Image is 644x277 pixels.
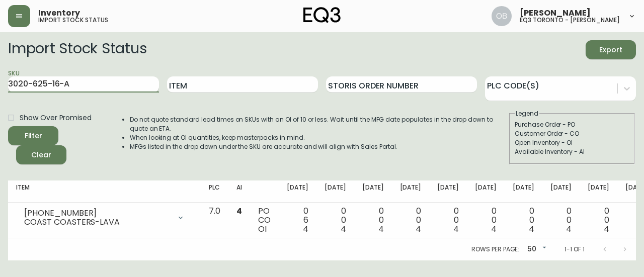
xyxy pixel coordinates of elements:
[515,109,539,118] legend: Legend
[491,223,497,235] span: 4
[20,113,92,123] span: Show Over Promised
[201,203,228,238] td: 7.0
[523,241,548,258] div: 50
[38,9,80,17] span: Inventory
[492,6,512,26] img: 8e0065c524da89c5c924d5ed86cfe468
[565,245,585,254] p: 1-1 of 1
[392,180,430,203] th: [DATE]
[400,207,422,234] div: 0 0
[542,180,580,203] th: [DATE]
[580,180,617,203] th: [DATE]
[8,126,58,145] button: Filter
[515,138,629,147] div: Open Inventory - OI
[201,180,228,203] th: PLC
[341,223,346,235] span: 4
[604,223,609,235] span: 4
[520,17,620,23] h5: eq3 toronto - [PERSON_NAME]
[550,207,572,234] div: 0 0
[513,207,534,234] div: 0 0
[236,205,242,217] span: 4
[258,223,267,235] span: OI
[287,207,308,234] div: 0 6
[130,133,508,142] li: When looking at OI quantities, keep masterpacks in mind.
[453,223,459,235] span: 4
[38,17,108,23] h5: import stock status
[25,130,42,142] div: Filter
[529,223,534,235] span: 4
[437,207,459,234] div: 0 0
[258,207,271,234] div: PO CO
[354,180,392,203] th: [DATE]
[303,7,341,23] img: logo
[566,223,572,235] span: 4
[515,129,629,138] div: Customer Order - CO
[24,149,58,161] span: Clear
[130,115,508,133] li: Do not quote standard lead times on SKUs with an OI of 10 or less. Wait until the MFG date popula...
[24,209,171,218] div: [PHONE_NUMBER]
[429,180,467,203] th: [DATE]
[24,218,171,227] div: COAST COASTERS-LAVA
[325,207,346,234] div: 0 0
[515,120,629,129] div: Purchase Order - PO
[416,223,421,235] span: 4
[378,223,384,235] span: 4
[586,40,636,59] button: Export
[505,180,542,203] th: [DATE]
[316,180,354,203] th: [DATE]
[16,207,193,229] div: [PHONE_NUMBER]COAST COASTERS-LAVA
[515,147,629,156] div: Available Inventory - AI
[279,180,316,203] th: [DATE]
[475,207,497,234] div: 0 0
[303,223,308,235] span: 4
[471,245,519,254] p: Rows per page:
[8,40,146,59] h2: Import Stock Status
[8,180,201,203] th: Item
[588,207,609,234] div: 0 0
[228,180,250,203] th: AI
[594,44,628,56] span: Export
[362,207,384,234] div: 0 0
[467,180,505,203] th: [DATE]
[16,145,66,164] button: Clear
[520,9,591,17] span: [PERSON_NAME]
[130,142,508,151] li: MFGs listed in the drop down under the SKU are accurate and will align with Sales Portal.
